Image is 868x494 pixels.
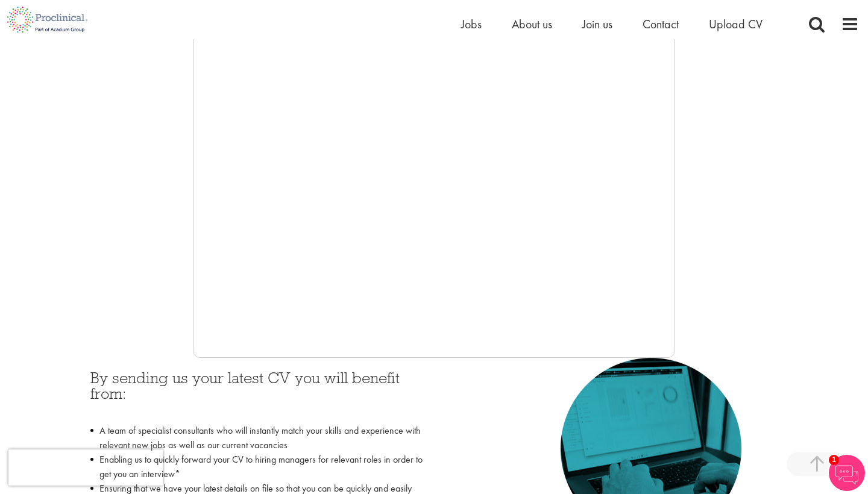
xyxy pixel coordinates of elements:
[512,16,552,32] a: About us
[643,16,679,32] a: Contact
[582,16,612,32] a: Join us
[90,370,425,417] h3: By sending us your latest CV you will benefit from:
[709,16,763,32] a: Upload CV
[829,455,839,465] span: 1
[8,449,163,486] iframe: reCAPTCHA
[461,16,482,32] a: Jobs
[829,455,865,491] img: Chatbot
[90,424,425,452] li: A team of specialist consultants who will instantly match your skills and experience with relevan...
[90,452,425,481] li: Enabling us to quickly forward your CV to hiring managers for relevant roles in order to get you ...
